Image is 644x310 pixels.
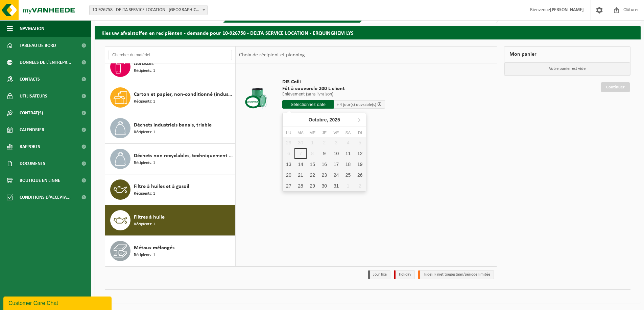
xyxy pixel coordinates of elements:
[306,114,343,125] div: Octobre,
[330,117,340,122] i: 2025
[504,62,630,75] p: Votre panier est vide
[354,159,366,170] div: 19
[105,144,235,174] button: Déchets non recyclables, techniquement non combustibles (combustibles) Récipients: 1
[354,180,366,191] div: 2
[330,130,342,136] div: Ve
[342,159,354,170] div: 18
[342,130,354,136] div: Sa
[342,180,354,191] div: 1
[20,37,56,54] span: Tableau de bord
[134,98,155,105] span: Récipients: 1
[307,180,318,191] div: 29
[330,159,342,170] div: 17
[394,270,415,279] li: Holiday
[105,52,235,82] button: Aérosols Récipients: 1
[134,182,189,191] span: Filtre à huiles et à gasoil
[294,159,306,170] div: 14
[134,160,155,166] span: Récipients: 1
[89,5,208,15] span: 10-926758 - DELTA SERVICE LOCATION - ERQUINGHEM LYS
[342,148,354,159] div: 11
[282,92,385,97] p: Enlèvement (sans livraison)
[20,189,71,206] span: Conditions d'accepta...
[550,7,584,12] strong: [PERSON_NAME]
[20,71,40,88] span: Contacts
[3,295,113,310] iframe: chat widget
[134,60,153,68] span: Aérosols
[105,113,235,144] button: Déchets industriels banals, triable Récipients: 1
[283,130,294,136] div: Lu
[307,159,318,170] div: 15
[307,170,318,180] div: 22
[105,205,235,236] button: Filtres à huile Récipients: 1
[134,221,155,228] span: Récipients: 1
[134,129,155,136] span: Récipients: 1
[95,26,641,39] h2: Kies uw afvalstoffen en recipiënten - demande pour 10-926758 - DELTA SERVICE LOCATION - ERQUINGHE...
[20,121,44,138] span: Calendrier
[294,130,306,136] div: Ma
[134,213,165,221] span: Filtres à huile
[330,170,342,180] div: 24
[294,180,306,191] div: 28
[282,100,334,109] input: Sélectionnez date
[294,170,306,180] div: 21
[134,121,212,129] span: Déchets industriels banals, triable
[318,130,330,136] div: Je
[134,68,155,74] span: Récipients: 1
[330,180,342,191] div: 31
[418,270,494,279] li: Tijdelijk niet toegestaan/période limitée
[20,155,45,172] span: Documents
[20,54,71,71] span: Données de l'entrepr...
[337,103,376,107] span: + 4 jour(s) ouvrable(s)
[342,170,354,180] div: 25
[283,180,294,191] div: 27
[283,159,294,170] div: 13
[90,5,207,15] span: 10-926758 - DELTA SERVICE LOCATION - ERQUINGHEM LYS
[318,170,330,180] div: 23
[354,130,366,136] div: Di
[318,148,330,159] div: 9
[330,148,342,159] div: 10
[134,152,233,160] span: Déchets non recyclables, techniquement non combustibles (combustibles)
[307,130,318,136] div: Me
[109,50,232,60] input: Chercher du matériel
[282,85,385,92] span: Fût à couvercle 200 L client
[20,105,43,121] span: Contrat(s)
[20,20,44,37] span: Navigation
[282,79,385,85] span: DIS Colli
[134,252,155,258] span: Récipients: 1
[601,82,630,92] a: Continuer
[20,138,40,155] span: Rapports
[134,191,155,197] span: Récipients: 1
[105,174,235,205] button: Filtre à huiles et à gasoil Récipients: 1
[354,148,366,159] div: 12
[236,47,308,63] div: Choix de récipient et planning
[368,270,390,279] li: Jour fixe
[318,159,330,170] div: 16
[354,170,366,180] div: 26
[134,244,174,252] span: Métaux mélangés
[283,170,294,180] div: 20
[20,88,47,105] span: Utilisateurs
[318,180,330,191] div: 30
[134,90,233,98] span: Carton et papier, non-conditionné (industriel)
[20,172,60,189] span: Boutique en ligne
[105,82,235,113] button: Carton et papier, non-conditionné (industriel) Récipients: 1
[105,236,235,266] button: Métaux mélangés Récipients: 1
[504,46,630,62] div: Mon panier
